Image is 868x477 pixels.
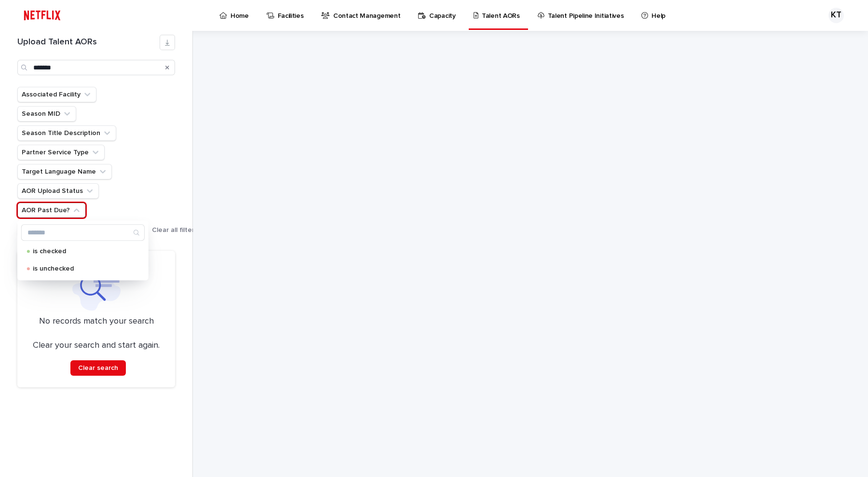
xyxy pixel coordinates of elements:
[78,365,118,371] span: Clear search
[17,87,96,102] button: Associated Facility
[17,60,175,75] input: Search
[17,203,86,218] button: AOR Past Due?
[17,125,116,141] button: Season Title Description
[21,224,145,241] div: Search
[17,37,160,48] h1: Upload Talent AORs
[152,227,198,233] span: Clear all filters
[17,106,76,122] button: Season MID
[19,6,65,25] img: ifQbXi3ZQGMSEF7WDB7W
[29,316,163,327] p: No records match your search
[33,341,160,351] p: Clear your search and start again.
[17,183,99,199] button: AOR Upload Status
[17,164,112,179] button: Target Language Name
[33,265,129,272] p: is unchecked
[828,8,844,23] div: KT
[22,225,144,240] input: Search
[70,360,126,376] button: Clear search
[33,248,129,255] p: is checked
[17,145,105,160] button: Partner Service Type
[148,223,198,237] button: Clear all filters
